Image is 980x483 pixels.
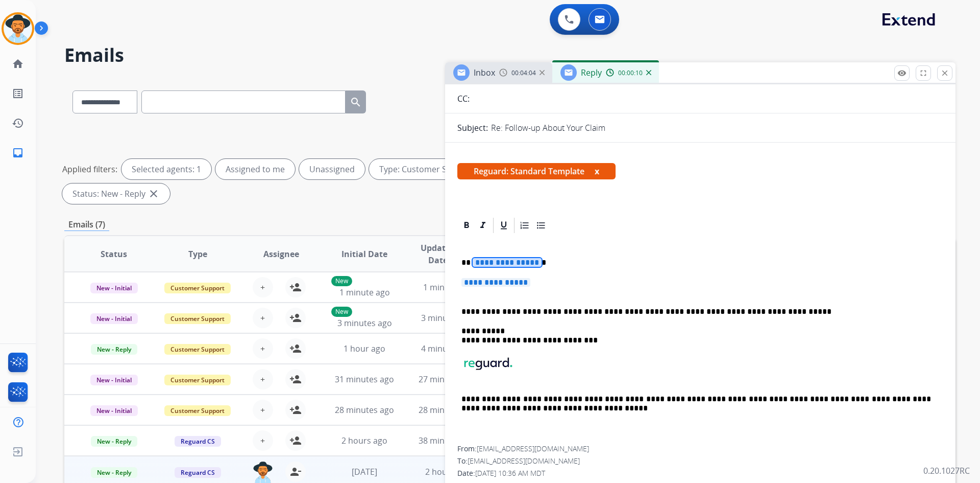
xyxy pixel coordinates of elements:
[90,375,138,385] span: New - Initial
[425,466,471,477] span: 2 hours ago
[253,308,273,328] button: +
[62,163,117,175] p: Applied filters:
[289,466,302,478] mat-icon: person_remove
[260,373,265,385] span: +
[101,248,127,260] span: Status
[260,342,265,355] span: +
[253,277,273,297] button: +
[335,374,394,385] span: 31 minutes ago
[341,248,387,260] span: Initial Date
[474,67,495,78] span: Inbox
[91,467,137,478] span: New - Reply
[91,344,137,355] span: New - Reply
[331,276,352,286] p: New
[121,159,211,179] div: Selected agents: 1
[188,248,207,260] span: Type
[164,344,231,355] span: Customer Support
[4,14,32,43] img: avatar
[90,405,138,416] span: New - Initial
[289,434,302,447] mat-icon: person_add
[421,312,476,324] span: 3 minutes ago
[457,444,943,454] div: From:
[533,218,549,233] div: Bullet List
[12,87,24,100] mat-icon: list_alt
[253,369,273,389] button: +
[339,287,390,298] span: 1 minute ago
[289,373,302,385] mat-icon: person_add
[299,159,365,179] div: Unassigned
[517,218,532,233] div: Ordered List
[595,165,599,177] button: x
[12,117,24,129] mat-icon: history
[260,434,265,447] span: +
[496,218,511,233] div: Underline
[253,462,273,483] img: agent-avatar
[415,242,461,266] span: Updated Date
[175,436,221,447] span: Reguard CS
[253,430,273,451] button: +
[64,45,955,65] h2: Emails
[289,342,302,355] mat-icon: person_add
[12,58,24,70] mat-icon: home
[457,163,616,179] span: Reguard: Standard Template
[263,248,299,260] span: Assignee
[618,69,643,77] span: 00:00:10
[369,159,498,179] div: Type: Customer Support
[90,313,138,324] span: New - Initial
[12,147,24,159] mat-icon: inbox
[477,444,589,453] span: [EMAIL_ADDRESS][DOMAIN_NAME]
[459,218,474,233] div: Bold
[352,466,377,477] span: [DATE]
[923,465,970,477] p: 0.20.1027RC
[289,404,302,416] mat-icon: person_add
[475,218,491,233] div: Italic
[419,374,478,385] span: 27 minutes ago
[341,435,387,446] span: 2 hours ago
[491,122,605,134] p: Re: Follow-up About Your Claim
[468,456,580,466] span: [EMAIL_ADDRESS][DOMAIN_NAME]
[457,122,488,134] p: Subject:
[260,404,265,416] span: +
[511,69,536,77] span: 00:04:04
[91,436,137,447] span: New - Reply
[253,338,273,359] button: +
[215,159,295,179] div: Assigned to me
[164,283,231,293] span: Customer Support
[350,96,362,108] mat-icon: search
[90,283,138,293] span: New - Initial
[164,405,231,416] span: Customer Support
[62,183,170,204] div: Status: New - Reply
[940,68,949,78] mat-icon: close
[260,312,265,324] span: +
[289,281,302,293] mat-icon: person_add
[919,68,928,78] mat-icon: fullscreen
[148,188,160,200] mat-icon: close
[897,68,906,78] mat-icon: remove_red_eye
[164,313,231,324] span: Customer Support
[260,281,265,293] span: +
[337,317,392,329] span: 3 minutes ago
[581,67,602,78] span: Reply
[331,307,352,317] p: New
[457,456,943,466] div: To:
[475,468,545,478] span: [DATE] 10:36 AM MDT
[164,375,231,385] span: Customer Support
[64,218,109,231] p: Emails (7)
[419,435,478,446] span: 38 minutes ago
[344,343,385,354] span: 1 hour ago
[419,404,478,416] span: 28 minutes ago
[253,400,273,420] button: +
[289,312,302,324] mat-icon: person_add
[423,282,474,293] span: 1 minute ago
[335,404,394,416] span: 28 minutes ago
[421,343,476,354] span: 4 minutes ago
[457,93,470,105] p: CC:
[457,468,943,478] div: Date:
[175,467,221,478] span: Reguard CS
